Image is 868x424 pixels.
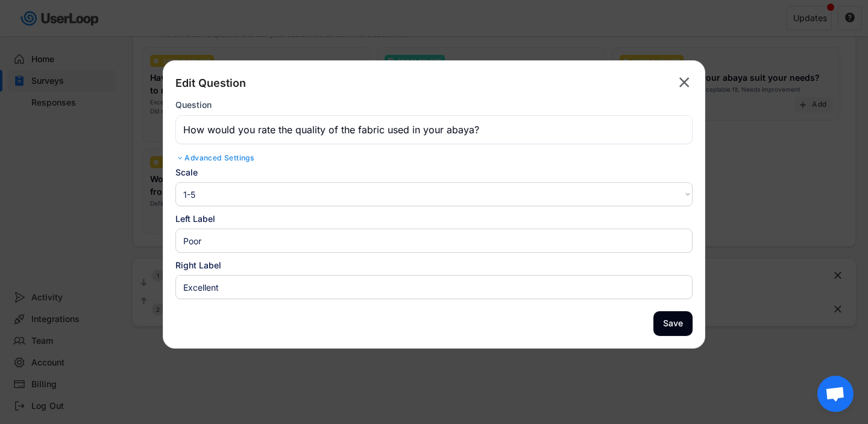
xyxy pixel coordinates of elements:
[175,212,693,225] div: Left Label
[817,376,854,412] a: Open chat
[175,76,246,90] div: Edit Question
[175,100,212,110] div: Question
[679,74,690,91] text: 
[676,73,693,92] button: 
[175,259,693,271] div: Right Label
[175,166,693,179] div: Scale
[175,153,693,163] div: Advanced Settings
[653,311,693,336] button: Save
[175,115,693,144] input: Type your question here...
